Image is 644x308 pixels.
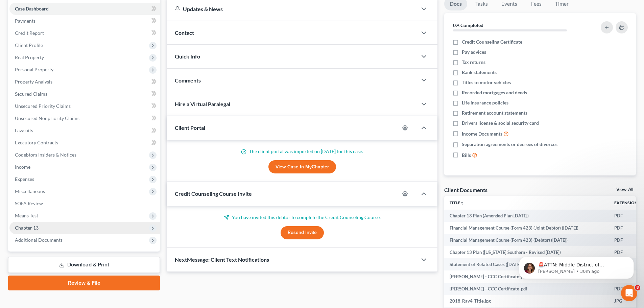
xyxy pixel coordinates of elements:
td: [PERSON_NAME] - CCC Certificate-pdf [444,270,609,283]
td: Statement of Related Cases ([DATE]) [444,258,609,270]
td: [PERSON_NAME] - CCC Certificate-pdf [444,283,609,295]
span: Comments [175,77,201,84]
span: Expenses [15,176,34,182]
a: Case Dashboard [9,3,160,15]
span: Unsecured Priority Claims [15,103,71,109]
span: Real Property [15,54,44,60]
button: Resend Invite [281,226,324,240]
span: Miscellaneous [15,188,45,194]
a: Download & Print [8,257,160,273]
div: Client Documents [444,186,487,193]
span: Income [15,164,30,170]
span: Quick Info [175,53,200,60]
span: Personal Property [15,67,53,72]
span: Tax returns [462,59,485,66]
a: Lawsuits [9,124,160,137]
span: Retirement account statements [462,110,527,116]
span: Bank statements [462,69,497,76]
span: Lawsuits [15,127,33,133]
span: Secured Claims [15,91,47,97]
p: You have invited this debtor to complete the Credit Counseling Course. [175,214,429,221]
span: Codebtors Insiders & Notices [15,152,76,158]
span: Unsecured Nonpriority Claims [15,115,79,121]
td: 2018_Rav4_Title.jpg [444,295,609,307]
a: Credit Report [9,27,160,39]
span: Executory Contracts [15,140,58,145]
span: Credit Counseling Course Invite [175,190,252,197]
span: Drivers license & social security card [462,120,539,126]
span: Client Portal [175,124,205,131]
td: Chapter 13 Plan (Amended Plan [DATE]) [444,210,609,222]
a: View All [616,187,633,192]
a: Unsecured Nonpriority Claims [9,112,160,124]
span: NextMessage: Client Text Notifications [175,256,269,263]
span: Titles to motor vehicles [462,79,511,86]
span: Life insurance policies [462,99,508,106]
a: Executory Contracts [9,137,160,149]
a: SOFA Review [9,197,160,210]
td: Chapter 13 Plan ([US_STATE] Southern - Revised [DATE]) [444,246,609,258]
span: Client Profile [15,42,43,48]
td: Financial Management Course (Form 423) (Joint Debtor) ([DATE]) [444,222,609,234]
a: Review & File [8,276,160,290]
td: Financial Management Course (Form 423) (Debtor) ([DATE]) [444,234,609,246]
a: Unsecured Priority Claims [9,100,160,112]
span: 8 [635,285,640,290]
span: Case Dashboard [15,6,49,11]
a: Extensionunfold_more [614,200,642,205]
span: Payments [15,18,35,24]
i: unfold_more [460,201,464,205]
p: The client portal was imported on [DATE] for this case. [175,148,429,155]
span: Pay advices [462,49,486,55]
span: Income Documents [462,131,502,137]
span: Separation agreements or decrees of divorces [462,141,557,148]
span: Contact [175,29,194,36]
iframe: Intercom notifications message [509,242,644,290]
span: Bills [462,152,471,159]
a: Property Analysis [9,76,160,88]
div: Updates & News [175,5,409,13]
span: Recorded mortgages and deeds [462,89,527,96]
a: Titleunfold_more [450,200,464,205]
span: Chapter 13 [15,225,39,231]
a: View Case in MyChapter [268,160,336,174]
span: Credit Report [15,30,44,36]
iframe: Intercom live chat [621,285,637,301]
span: Credit Counseling Certificate [462,39,522,45]
a: Secured Claims [9,88,160,100]
span: Means Test [15,213,38,218]
span: Additional Documents [15,237,63,243]
strong: 0% Completed [453,22,483,28]
span: Property Analysis [15,79,52,85]
span: SOFA Review [15,200,43,206]
a: Payments [9,15,160,27]
span: Hire a Virtual Paralegal [175,101,230,107]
